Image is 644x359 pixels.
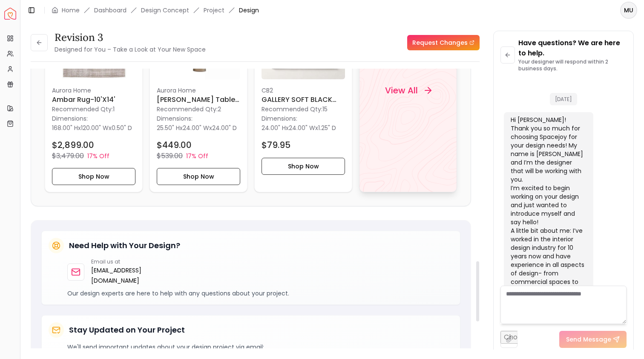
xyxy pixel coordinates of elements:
[157,151,183,161] p: $539.00
[55,31,206,44] h3: Revision 3
[81,124,109,132] span: 120.00" W
[112,124,132,132] span: 0.50" D
[157,105,240,113] p: Recommended Qty: 2
[183,124,209,132] span: 24.00" W
[87,152,109,160] p: 17% Off
[385,84,418,96] h4: View All
[55,45,206,54] small: Designed for You – Take a Look at Your New Space
[318,124,336,132] span: 1.25" D
[518,38,627,58] p: Have questions? We are here to help.
[550,93,577,105] span: [DATE]
[262,139,290,151] h4: $79.95
[52,168,135,185] button: Shop Now
[4,8,16,20] img: Spacejoy Logo
[52,6,259,14] nav: breadcrumb
[94,6,126,14] a: Dashboard
[91,258,154,265] p: Email us at
[621,3,636,18] span: MU
[52,151,84,161] p: $3,479.00
[289,124,315,132] span: 24.00" W
[67,343,453,351] p: We'll send important updates about your design project via email:
[62,6,80,14] a: Home
[69,240,180,252] h5: Need Help with Your Design?
[262,124,286,132] span: 24.00" H
[212,124,237,132] span: 24.00" D
[69,324,185,336] h5: Stay Updated on Your Project
[157,124,237,132] p: x x
[262,105,345,113] p: Recommended Qty: 15
[262,158,345,175] button: Shop Now
[157,86,240,95] p: Aurora Home
[518,58,627,72] p: Your designer will respond within 2 business days.
[52,124,132,132] p: x x
[67,289,453,298] p: Our design experts are here to help with any questions about your project.
[91,265,154,286] a: [EMAIL_ADDRESS][DOMAIN_NAME]
[407,35,480,50] a: Request Changes
[52,105,135,113] p: Recommended Qty: 1
[157,139,192,151] h4: $449.00
[262,113,297,124] p: Dimensions:
[262,95,345,105] h6: GALLERY SOFT BLACK PICTURE FRAME WITH WHITE MAT
[52,139,94,151] h4: $2,899.00
[141,6,189,14] li: Design Concept
[620,2,637,19] button: MU
[157,113,193,124] p: Dimensions:
[52,95,135,105] h6: Ambar Rug-10'x14'
[52,113,88,124] p: Dimensions:
[262,124,336,132] p: x x
[4,8,16,20] a: Spacejoy
[157,95,240,105] h6: [PERSON_NAME] Table Lamp
[52,86,135,95] p: Aurora Home
[186,152,208,160] p: 17% Off
[157,168,240,185] button: Shop Now
[157,124,180,132] span: 25.50" H
[239,6,259,14] span: Design
[262,86,345,95] p: CB2
[52,124,78,132] span: 168.00" H
[204,6,224,14] a: Project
